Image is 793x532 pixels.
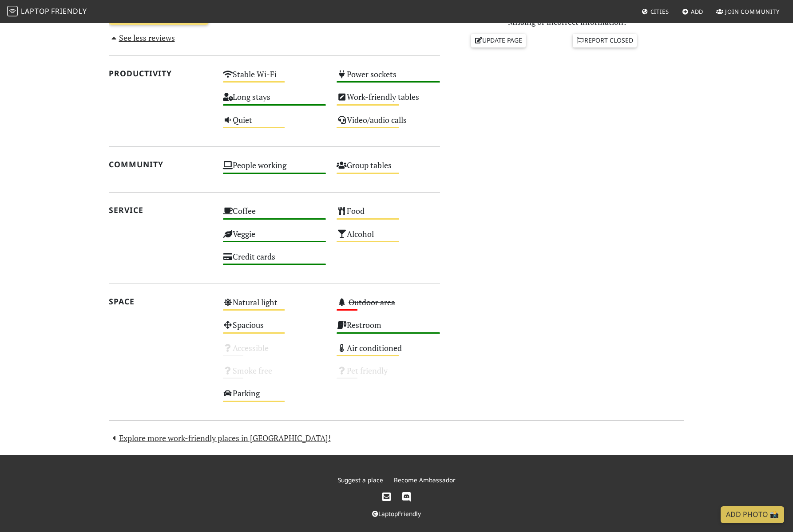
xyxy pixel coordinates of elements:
[109,433,331,443] a: Explore more work-friendly places in [GEOGRAPHIC_DATA]!
[573,34,637,47] a: Report closed
[109,69,212,78] h2: Productivity
[331,363,445,386] div: Pet friendly
[331,113,445,135] div: Video/audio calls
[218,227,332,249] div: Veggie
[218,204,332,226] div: Coffee
[218,67,332,90] div: Stable Wi-Fi
[471,34,526,47] a: Update page
[218,341,332,363] div: Accessible
[331,318,445,340] div: Restroom
[331,67,445,90] div: Power sockets
[109,160,212,169] h2: Community
[725,8,780,16] span: Join Community
[338,476,383,484] a: Suggest a place
[218,158,332,181] div: People working
[713,4,783,20] a: Join Community
[331,204,445,226] div: Food
[331,341,445,363] div: Air conditioned
[218,386,332,409] div: Parking
[51,6,87,16] span: Friendly
[331,158,445,181] div: Group tables
[218,363,332,386] div: Smoke free
[691,8,704,16] span: Add
[349,297,395,307] s: Outdoor area
[21,6,50,16] span: Laptop
[218,113,332,135] div: Quiet
[650,8,669,16] span: Cities
[331,90,445,112] div: Work-friendly tables
[7,6,18,16] img: LaptopFriendly
[218,295,332,318] div: Natural light
[109,297,212,306] h2: Space
[218,90,332,112] div: Long stays
[109,32,175,43] a: See less reviews
[638,4,673,20] a: Cities
[7,4,87,20] a: LaptopFriendly LaptopFriendly
[394,476,456,484] a: Become Ambassador
[218,318,332,340] div: Spacious
[109,205,212,215] h2: Service
[372,509,421,518] a: LaptopFriendly
[678,4,707,20] a: Add
[218,249,332,272] div: Credit cards
[331,227,445,249] div: Alcohol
